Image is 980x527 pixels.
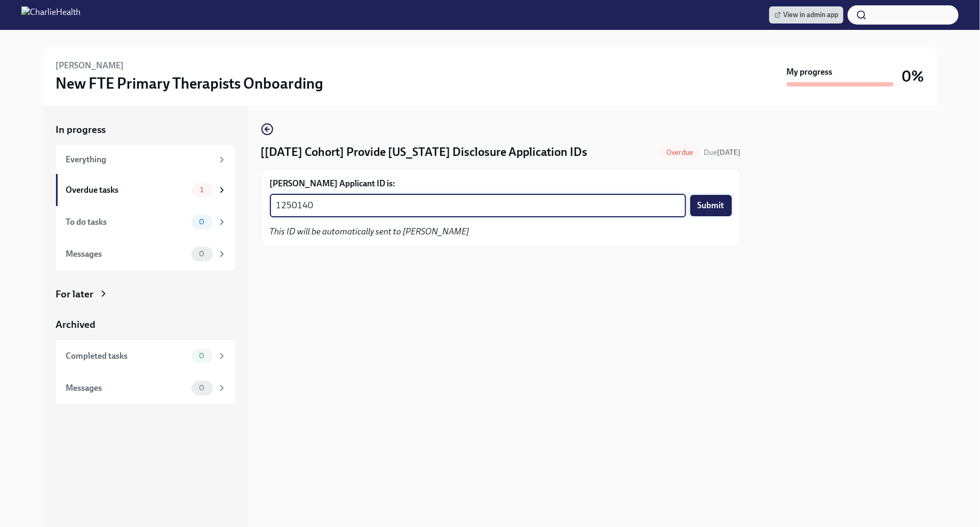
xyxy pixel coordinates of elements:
a: Archived [56,318,235,332]
span: 0 [193,384,211,392]
div: For later [56,287,94,301]
span: September 5th, 2025 09:00 [704,147,741,158]
a: Overdue tasks1 [56,174,235,206]
a: Messages0 [56,372,235,404]
h4: [[DATE] Cohort] Provide [US_STATE] Disclosure Application IDs [261,144,588,160]
div: Everything [66,154,213,166]
h6: [PERSON_NAME] [56,60,124,72]
span: View in admin app [775,10,838,20]
span: 0 [193,352,211,360]
h3: New FTE Primary Therapists Onboarding [56,74,324,93]
div: Overdue tasks [66,184,187,196]
div: To do tasks [66,216,187,228]
span: 1 [194,186,210,194]
div: Messages [66,382,187,394]
a: To do tasks0 [56,206,235,238]
button: Submit [690,195,732,216]
div: Completed tasks [66,350,187,362]
a: Completed tasks0 [56,340,235,372]
strong: [DATE] [718,148,741,157]
span: 0 [193,218,211,226]
div: Messages [66,248,187,260]
span: 0 [193,250,211,258]
a: Everything [56,145,235,174]
a: View in admin app [769,6,843,23]
h3: 0% [902,67,925,86]
label: [PERSON_NAME] Applicant ID is: [270,178,732,190]
span: Submit [698,200,724,211]
em: This ID will be automatically sent to [PERSON_NAME] [270,226,470,237]
a: In progress [56,123,235,137]
textarea: 1250140 [276,199,680,212]
strong: My progress [787,66,833,78]
a: Messages0 [56,238,235,270]
span: Overdue [660,148,699,156]
a: For later [56,287,235,301]
img: CharlieHealth [21,6,81,23]
span: Due [704,148,741,157]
